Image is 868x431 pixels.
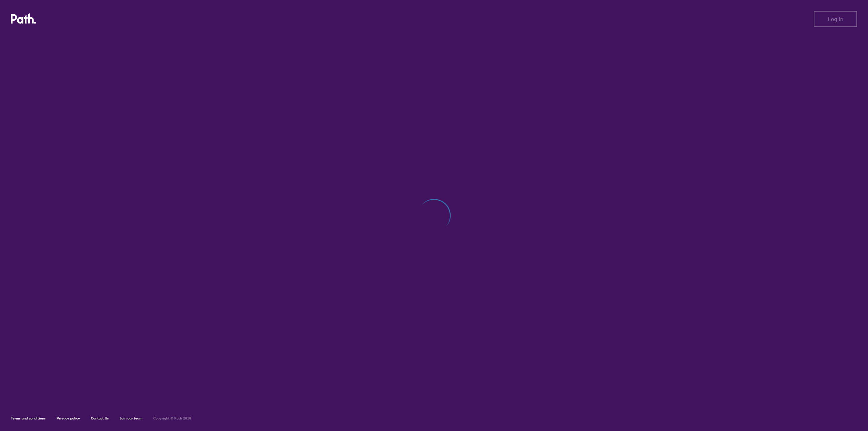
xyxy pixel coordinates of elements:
a: Terms and conditions [11,416,46,420]
button: Log in [814,11,857,27]
a: Privacy policy [57,416,80,420]
span: Log in [828,16,843,22]
h6: Copyright © Path 2018 [153,416,191,420]
a: Join our team [120,416,142,420]
a: Contact Us [91,416,109,420]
